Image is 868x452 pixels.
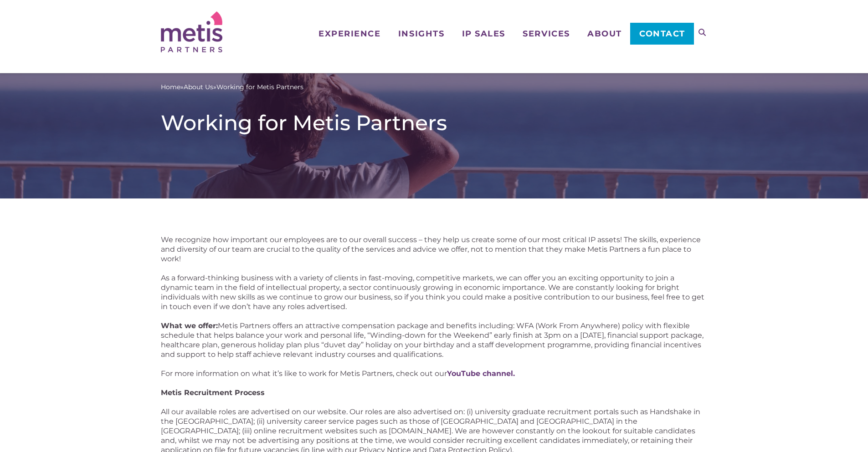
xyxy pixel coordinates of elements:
[161,388,265,397] strong: Metis Recruitment Process
[161,82,180,92] a: Home
[587,30,622,38] span: About
[216,82,303,92] span: Working for Metis Partners
[161,273,708,311] p: As a forward-thinking business with a variety of clients in fast-moving, competitive markets, we ...
[523,30,570,38] span: Services
[161,235,708,264] p: We recognize how important our employees are to our overall success – they help us create some of...
[639,30,685,38] span: Contact
[161,110,708,136] h1: Working for Metis Partners
[161,321,708,359] p: Metis Partners offers an attractive compensation package and benefits including: WFA (Work From A...
[161,321,218,330] strong: What we offer:
[462,30,505,38] span: IP Sales
[318,30,380,38] span: Experience
[447,369,515,378] a: YouTube channel.
[161,369,708,378] p: For more information on what it’s like to work for Metis Partners, check out our
[630,23,693,45] a: Contact
[161,82,303,92] span: » »
[398,30,444,38] span: Insights
[161,11,222,52] img: Metis Partners
[184,82,213,92] a: About Us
